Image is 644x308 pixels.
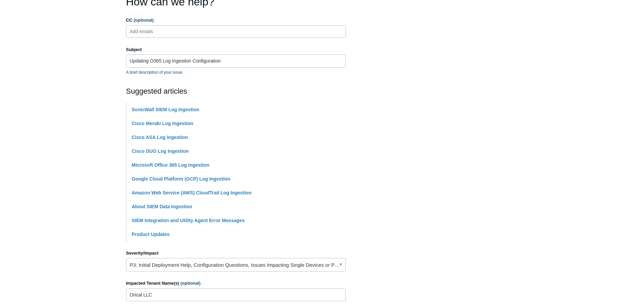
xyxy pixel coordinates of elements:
a: Cisco DUO Log Ingestion [132,148,189,154]
a: Amazon Web Service (AWS) CloudTrail Log Ingestion [132,190,252,195]
a: Google Cloud Platform (GCP) Log Ingestion [132,176,231,182]
a: About SIEM Data Ingestion [132,204,192,209]
a: P3: Initial Deployment Help, Configuration Questions, Issues Impacting Single Devices or Past Out... [126,258,346,271]
a: SonicWall SIEM Log Ingestion [132,107,199,112]
span: (optional) [181,281,200,286]
h2: Suggested articles [126,86,346,97]
label: CC [126,17,346,24]
a: SIEM Integration and Utility Agent Error Messages [132,218,245,223]
a: Microsoft Office 365 Log Ingestion [132,162,209,168]
label: Impacted Tenant Name(s) [126,280,346,287]
a: Product Updates [132,232,170,237]
span: (optional) [134,18,153,23]
label: Severity/Impact [126,250,346,257]
p: A brief description of your issue. [126,69,346,75]
a: Cisco ASA Log Ingestion [132,135,188,140]
input: Add emails [127,26,167,37]
a: Cisco Meraki Log Ingestion [132,121,193,126]
label: Subject [126,46,346,53]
